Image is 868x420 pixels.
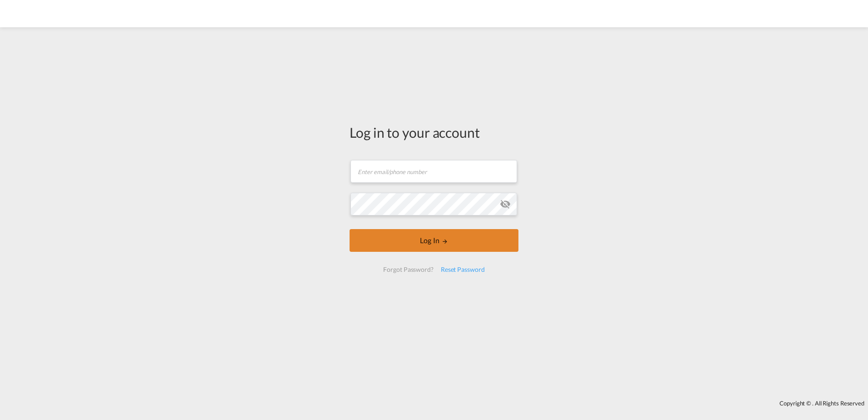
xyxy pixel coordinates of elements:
button: LOGIN [350,229,518,252]
div: Log in to your account [350,123,518,142]
md-icon: icon-eye-off [500,199,511,210]
input: Enter email/phone number [350,160,517,183]
div: Forgot Password? [380,261,437,278]
div: Reset Password [437,261,488,278]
